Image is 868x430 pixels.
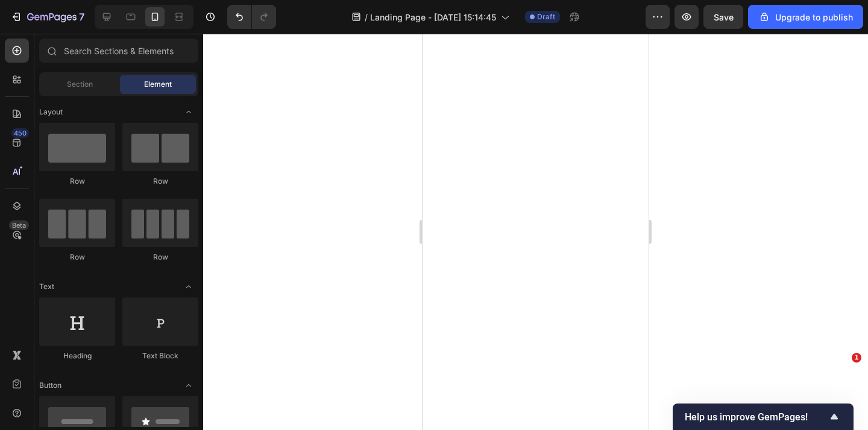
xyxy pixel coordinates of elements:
span: Section [67,79,93,90]
span: Toggle open [179,376,198,395]
div: Heading [39,351,115,361]
iframe: Intercom live chat [827,371,856,400]
span: Button [39,380,61,391]
span: / [365,11,368,23]
div: 450 [11,128,29,138]
span: Text [39,281,54,292]
span: Save [714,12,734,22]
div: Row [122,252,198,263]
button: 7 [5,5,90,29]
button: Save [703,5,743,29]
button: Show survey - Help us improve GemPages! [685,410,841,424]
span: Draft [537,11,555,22]
div: Row [39,176,115,187]
span: Layout [39,107,63,117]
div: Text Block [122,351,198,361]
span: Help us improve GemPages! [685,411,827,423]
span: Landing Page - [DATE] 15:14:45 [370,11,496,23]
span: Toggle open [179,102,198,122]
div: Beta [9,220,29,230]
div: Row [39,252,115,263]
iframe: Design area [423,34,649,430]
span: Toggle open [179,277,198,296]
div: Undo/Redo [227,5,276,29]
div: Upgrade to publish [758,11,853,23]
button: Upgrade to publish [748,5,863,29]
span: 1 [852,353,861,363]
span: Element [144,79,172,90]
p: 7 [79,10,84,24]
div: Row [122,176,198,187]
input: Search Sections & Elements [39,39,198,63]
